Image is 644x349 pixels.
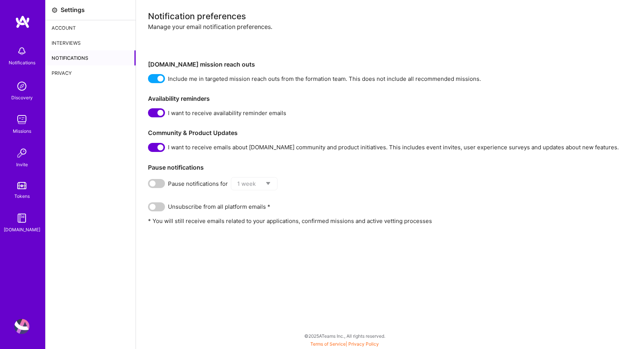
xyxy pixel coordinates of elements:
[310,341,346,347] a: Terms of Service
[15,15,30,29] img: logo
[310,341,379,347] span: |
[46,20,136,35] div: Account
[14,44,29,59] img: bell
[148,23,632,55] div: Manage your email notification preferences.
[148,95,632,102] h3: Availability reminders
[46,35,136,50] div: Interviews
[168,203,270,211] span: Unsubscribe from all platform emails *
[61,6,85,14] div: Settings
[14,319,29,334] img: User Avatar
[46,65,136,80] div: Privacy
[45,326,644,345] div: © 2025 ATeams Inc., All rights reserved.
[148,12,632,20] div: Notification preferences
[11,94,33,102] div: Discovery
[168,75,481,83] span: Include me in targeted mission reach outs from the formation team. This does not include all reco...
[148,129,632,137] h3: Community & Product Updates
[168,143,619,151] span: I want to receive emails about [DOMAIN_NAME] community and product initiatives. This includes eve...
[13,127,31,135] div: Missions
[46,50,136,65] div: Notifications
[14,79,29,94] img: discovery
[14,146,29,161] img: Invite
[9,59,35,67] div: Notifications
[52,7,58,13] i: icon Settings
[168,109,286,117] span: I want to receive availability reminder emails
[148,217,632,225] p: * You will still receive emails related to your applications, confirmed missions and active vetti...
[17,182,26,189] img: tokens
[348,341,379,347] a: Privacy Policy
[4,226,40,234] div: [DOMAIN_NAME]
[14,192,30,200] div: Tokens
[14,112,29,127] img: teamwork
[148,61,632,68] h3: [DOMAIN_NAME] mission reach outs
[168,180,228,188] span: Pause notifications for
[16,161,28,168] div: Invite
[148,164,632,171] h3: Pause notifications
[14,211,29,226] img: guide book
